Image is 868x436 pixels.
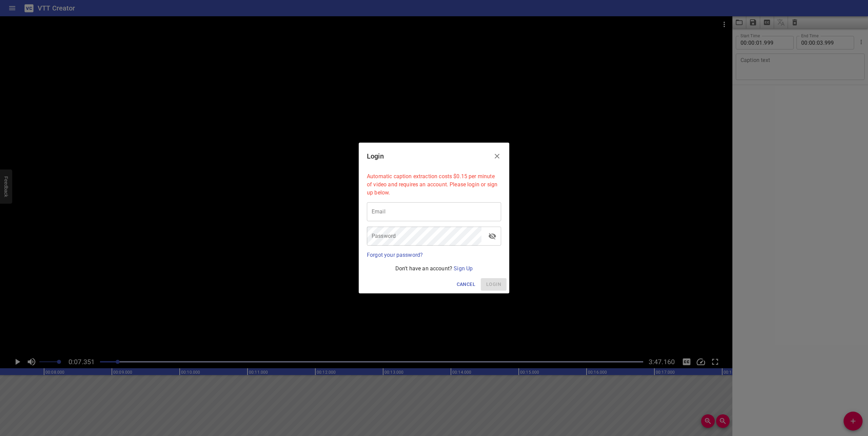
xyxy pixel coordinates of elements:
button: toggle password visibility [484,228,500,244]
h6: Login [367,151,384,162]
p: Automatic caption extraction costs $0.15 per minute of video and requires an account. Please logi... [367,172,501,197]
a: Sign Up [454,265,473,272]
button: Cancel [454,278,478,291]
span: Please enter your email and password above. [481,278,507,291]
p: Don't have an account? [367,265,501,273]
button: Close [489,148,505,164]
a: Forgot your password? [367,252,423,258]
span: Cancel [457,280,475,289]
